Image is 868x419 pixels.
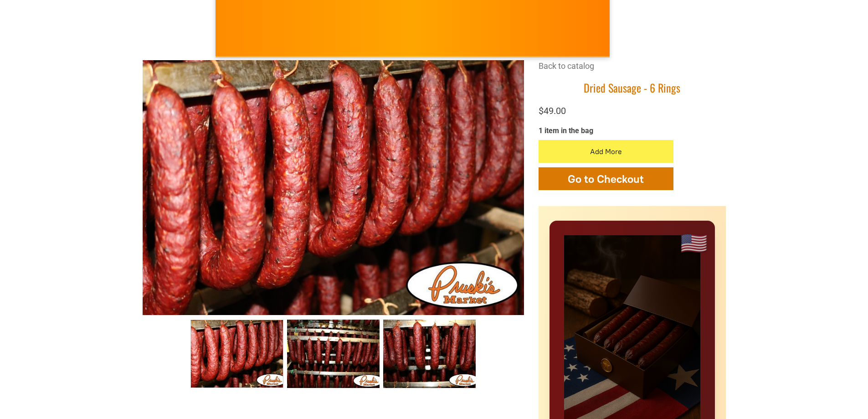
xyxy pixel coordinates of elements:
[287,320,380,388] a: Dried Sausage 002 1
[539,60,726,81] div: Breadcrumbs
[568,172,644,186] span: Go to Checkout
[539,105,566,116] span: $49.00
[143,60,524,315] img: Dried Sausage - 6 Rings
[539,81,726,95] h1: Dried Sausage - 6 Rings
[190,320,283,388] a: Dried Sausage - 6 Rings 0
[539,140,673,163] button: Add More
[539,167,673,190] button: Go to Checkout
[568,29,747,44] span: [PERSON_NAME] MARKET
[383,320,476,388] a: Dried Sausage 003 2
[539,126,593,135] span: 1 item in the bag
[539,61,594,71] a: Back to catalog
[590,147,622,156] span: Add More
